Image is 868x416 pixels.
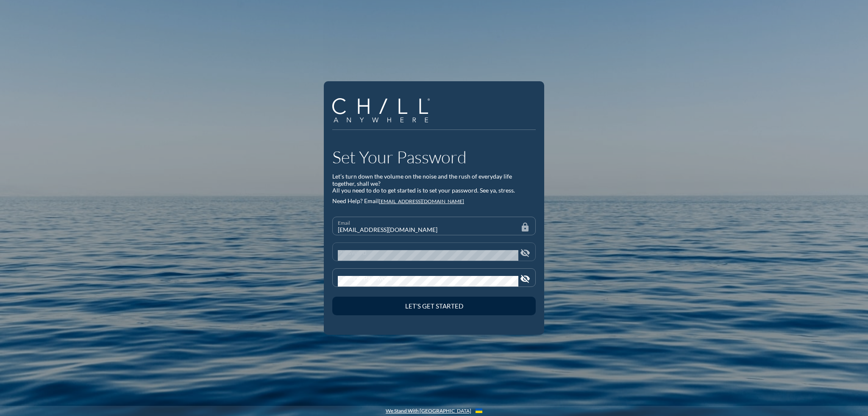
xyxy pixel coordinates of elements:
[520,274,530,284] i: visibility_off
[332,173,536,194] div: Let’s turn down the volume on the noise and the rush of everyday life together, shall we? All you...
[379,198,464,204] a: [EMAIL_ADDRESS][DOMAIN_NAME]
[476,408,482,413] img: Flag_of_Ukraine.1aeecd60.svg
[332,98,430,122] img: Company Logo
[338,276,518,287] input: Confirm Password
[338,250,518,261] input: Password
[332,297,536,315] button: Let’s Get Started
[386,408,471,414] a: We Stand With [GEOGRAPHIC_DATA]
[332,98,436,124] a: Company Logo
[332,147,536,167] h1: Set Your Password
[520,248,530,258] i: visibility_off
[332,197,379,204] span: Need Help? Email
[347,302,521,310] div: Let’s Get Started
